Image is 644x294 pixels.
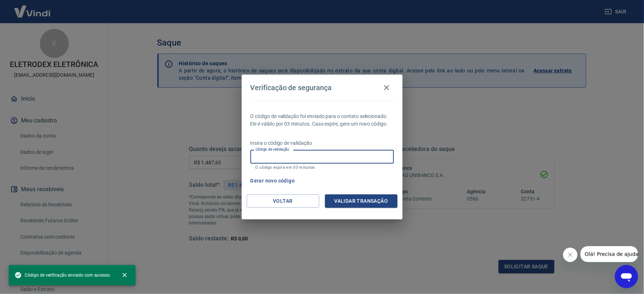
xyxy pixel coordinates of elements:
span: Código de verificação enviado com sucesso. [14,272,111,279]
iframe: Botão para abrir a janela de mensagens [615,265,638,288]
p: O código expira em 03 minutos. [255,165,389,170]
button: Gerar novo código [248,174,298,188]
button: close [117,267,133,283]
button: Voltar [247,194,319,208]
iframe: Mensagem da empresa [581,246,638,262]
p: O código de validação foi enviado para o contato selecionado. Ele é válido por 03 minutos. Caso e... [250,113,394,128]
button: Validar transação [325,194,398,208]
label: Código de validação [255,147,289,152]
span: Olá! Precisa de ajuda? [4,5,61,11]
iframe: Fechar mensagem [563,248,578,262]
h4: Verificação de segurança [250,83,332,92]
p: Insira o código de validação [250,139,394,147]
